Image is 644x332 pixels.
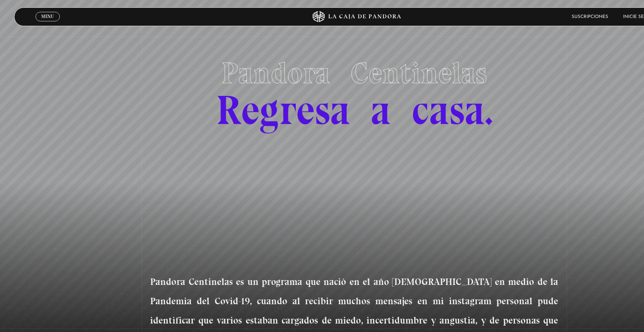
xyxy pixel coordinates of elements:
[39,21,56,26] span: Cerrar
[41,14,54,19] span: Menu
[216,85,493,134] span: Regresa a casa.
[572,15,608,19] a: Suscripciones
[221,55,487,91] span: Pandora Centinelas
